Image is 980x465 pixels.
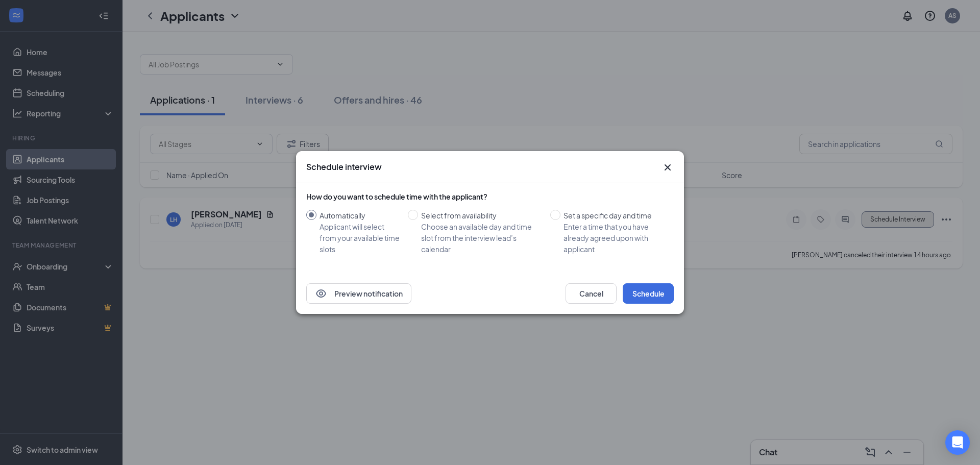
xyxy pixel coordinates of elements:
[563,221,666,255] div: Enter a time that you have already agreed upon with applicant
[315,287,327,300] svg: Eye
[563,210,666,221] div: Set a specific day and time
[306,191,674,202] div: How do you want to schedule time with the applicant?
[623,283,674,304] button: Schedule
[661,161,674,174] svg: Cross
[421,210,542,221] div: Select from availability
[421,221,542,255] div: Choose an available day and time slot from the interview lead’s calendar
[306,283,411,304] button: EyePreview notification
[320,221,400,255] div: Applicant will select from your available time slots
[566,283,617,304] button: Cancel
[661,161,674,174] button: Close
[320,210,400,221] div: Automatically
[945,430,970,455] div: Open Intercom Messenger
[306,161,382,173] h3: Schedule interview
